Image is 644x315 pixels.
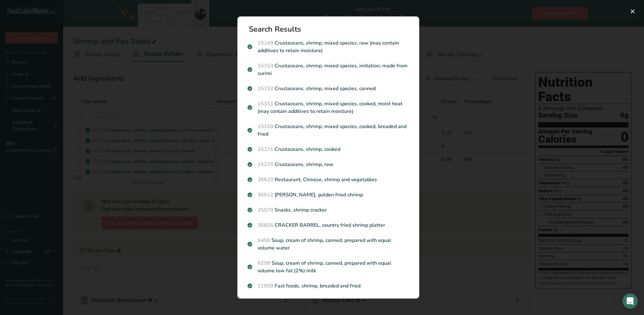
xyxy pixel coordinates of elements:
p: Soup, cream of shrimp, canned, condensed [247,297,409,305]
p: CRACKER BARREL, country fried shrimp platter [247,221,409,229]
p: Crustaceans, shrimp, mixed species, imitation, made from surimi [247,62,409,77]
span: 15149 [258,40,273,46]
span: 36605 [258,222,273,229]
h1: Search Results [249,25,413,33]
span: 6456 [258,237,270,244]
span: 36620 [258,176,273,183]
div: Open Intercom Messenger [623,293,638,309]
span: 15150 [258,123,273,130]
span: 15270 [258,161,273,168]
p: Crustaceans, shrimp, mixed species, canned [247,85,409,92]
p: [PERSON_NAME], golden fried shrimp [247,191,409,199]
span: 15152 [258,85,273,92]
span: 15153 [258,62,273,69]
p: Crustaceans, shrimp, mixed species, cooked, moist heat (may contain additives to retain moisture) [247,100,409,115]
span: 25070 [258,207,273,213]
span: 6056 [258,298,270,305]
span: 21059 [258,282,273,289]
p: Crustaceans, shrimp, mixed species, raw (may contain additives to retain moisture) [247,39,409,54]
p: Soup, cream of shrimp, canned, prepared with equal volume low fat (2%) milk [247,259,409,275]
p: Fast foods, shrimp, breaded and fried [247,282,409,290]
span: 6256 [258,260,270,267]
span: 15271 [258,146,273,153]
p: Soup, cream of shrimp, canned, prepared with equal volume water [247,237,409,252]
p: Crustaceans, shrimp, cooked [247,145,409,153]
p: Restaurant, Chinese, shrimp and vegetables [247,176,409,183]
span: 15151 [258,100,273,107]
p: Snacks, shrimp cracker [247,206,409,214]
span: 36612 [258,191,273,198]
p: Crustaceans, shrimp, mixed species, cooked, breaded and fried [247,123,409,138]
p: Crustaceans, shrimp, raw [247,161,409,168]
